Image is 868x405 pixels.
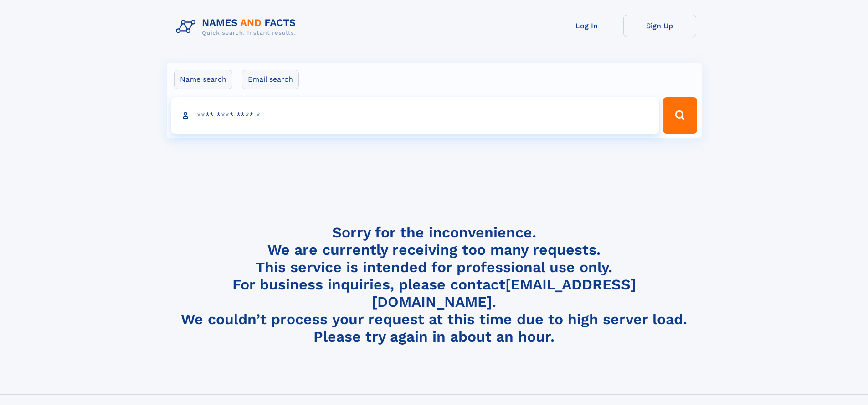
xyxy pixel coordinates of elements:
[372,276,636,310] a: [EMAIL_ADDRESS][DOMAIN_NAME]
[623,15,696,37] a: Sign Up
[171,97,659,134] input: search input
[172,224,696,346] h4: Sorry for the inconvenience. We are currently receiving too many requests. This service is intend...
[174,70,232,89] label: Name search
[663,97,697,134] button: Search Button
[172,15,303,39] img: Logo Names and Facts
[550,15,623,37] a: Log In
[242,70,299,89] label: Email search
